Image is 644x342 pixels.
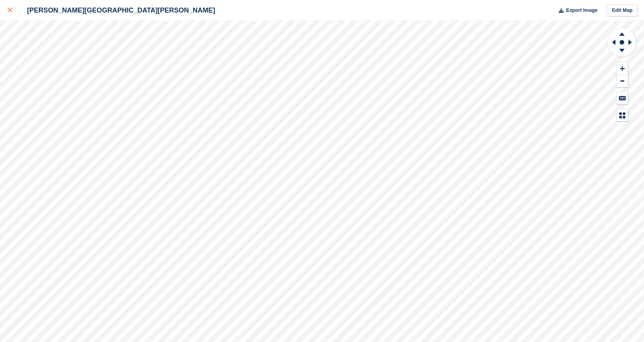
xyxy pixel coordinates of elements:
button: Keyboard Shortcuts [617,92,628,104]
a: Edit Map [607,4,638,17]
div: [PERSON_NAME][GEOGRAPHIC_DATA][PERSON_NAME] [20,6,215,15]
span: Export Image [566,6,597,14]
button: Zoom Out [617,75,628,88]
button: Map Legend [617,109,628,121]
button: Zoom In [617,62,628,75]
button: Export Image [554,4,598,17]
